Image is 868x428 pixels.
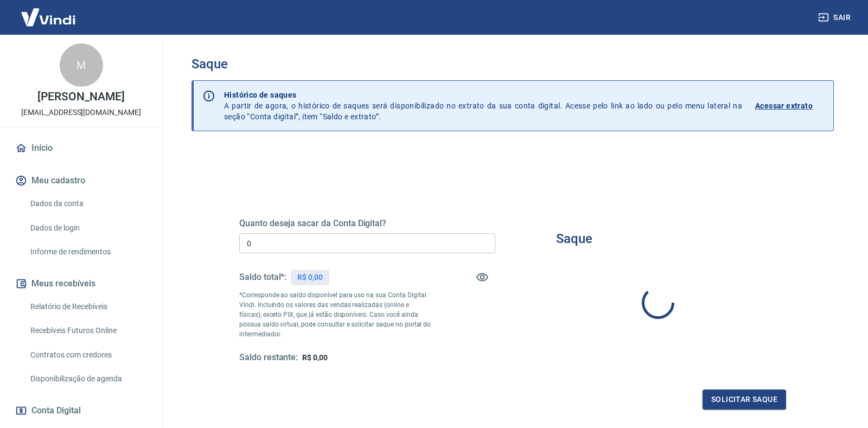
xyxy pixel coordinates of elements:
p: R$ 0,00 [297,272,323,283]
a: Dados de login [26,217,149,239]
a: Disponibilização de agenda [26,368,149,390]
p: Histórico de saques [224,90,742,100]
a: Relatório de Recebíveis [26,296,149,318]
a: Dados da conta [26,193,149,215]
span: R$ 0,00 [302,353,328,362]
button: Sair [816,8,855,28]
h3: Saque [556,231,592,246]
a: Recebíveis Futuros Online [26,320,149,342]
a: Início [13,136,149,160]
p: Acessar extrato [755,100,813,111]
a: Acessar extrato [755,90,825,122]
button: Meus recebíveis [13,272,149,296]
a: Contratos com credores [26,344,149,366]
a: Informe de rendimentos [26,241,149,263]
p: A partir de agora, o histórico de saques será disponibilizado no extrato da sua conta digital. Ac... [224,90,742,122]
h5: Saldo restante: [239,352,298,363]
h5: Saldo total*: [239,272,286,283]
p: [PERSON_NAME] [37,91,124,103]
p: [EMAIL_ADDRESS][DOMAIN_NAME] [21,107,141,118]
h3: Saque [192,56,834,72]
div: M [60,43,103,87]
p: *Corresponde ao saldo disponível para uso na sua Conta Digital Vindi. Incluindo os valores das ve... [239,290,431,339]
button: Solicitar saque [703,389,786,410]
img: Vindi [13,1,84,34]
button: Meu cadastro [13,169,149,193]
button: Conta Digital [13,399,149,423]
h5: Quanto deseja sacar da Conta Digital? [239,218,495,229]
